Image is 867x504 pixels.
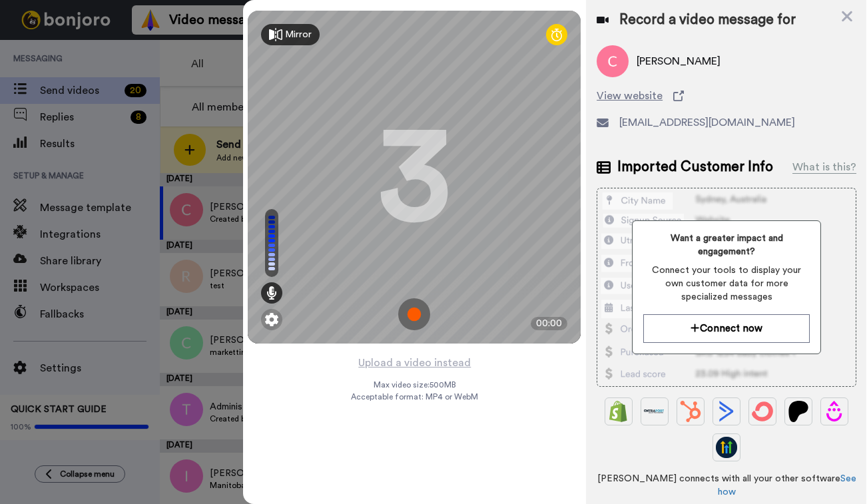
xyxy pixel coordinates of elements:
[378,127,451,227] div: 3
[608,401,629,422] img: Shopify
[354,354,475,372] button: Upload a video instead
[752,401,773,422] img: ConvertKit
[597,88,856,104] a: View website
[351,391,478,402] span: Acceptable format: MP4 or WebM
[643,264,810,304] span: Connect your tools to display your own customer data for more specialized messages
[716,401,737,422] img: ActiveCampaign
[597,88,663,104] span: View website
[792,159,856,175] div: What is this?
[824,401,845,422] img: Drip
[716,437,737,458] img: GoHighLevel
[788,401,809,422] img: Patreon
[643,232,810,258] span: Want a greater impact and engagement?
[531,317,567,330] div: 00:00
[398,298,430,330] img: ic_record_start.svg
[617,157,773,177] span: Imported Customer Info
[619,115,795,130] span: [EMAIL_ADDRESS][DOMAIN_NAME]
[265,313,278,326] img: ic_gear.svg
[644,401,665,422] img: Ontraport
[597,472,856,499] span: [PERSON_NAME] connects with all your other software
[680,401,701,422] img: Hubspot
[643,314,810,343] button: Connect now
[373,379,455,390] span: Max video size: 500 MB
